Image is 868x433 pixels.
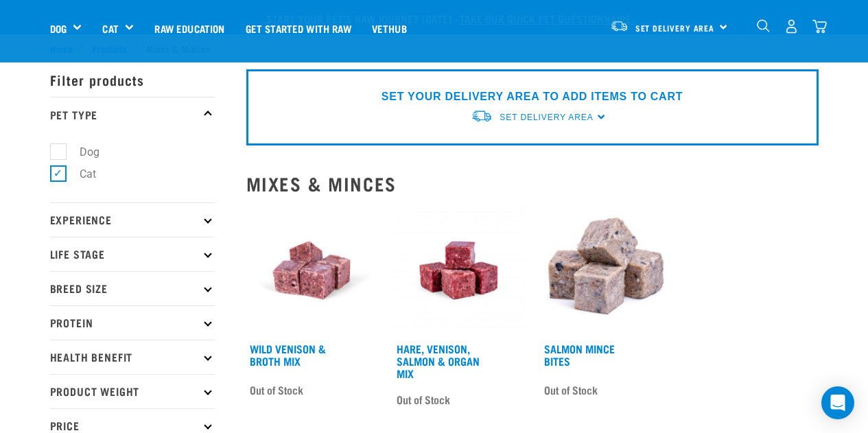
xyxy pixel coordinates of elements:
label: Cat [58,165,102,183]
span: Out of Stock [250,379,303,400]
img: home-icon-1@2x.png [757,19,770,32]
p: SET YOUR DELIVERY AREA TO ADD ITEMS TO CART [382,89,683,105]
a: Dog [50,21,67,36]
img: Vension and heart [246,205,377,336]
img: 1141 Salmon Mince 01 [541,205,672,336]
a: Get started with Raw [235,1,362,56]
span: Set Delivery Area [635,25,715,30]
img: van-moving.png [610,20,629,32]
a: Salmon Mince Bites [544,345,615,364]
div: Open Intercom Messenger [821,386,854,419]
a: Hare, Venison, Salmon & Organ Mix [397,345,480,376]
a: Cat [102,21,118,36]
label: Dog [58,143,105,161]
span: Out of Stock [544,379,598,400]
img: Rabbit Venison Salmon Organ 1688 [393,205,524,336]
p: Health Benefit [50,340,215,374]
a: Vethub [362,1,417,56]
p: Experience [50,202,215,237]
p: Filter products [50,62,215,97]
img: user.png [784,19,799,34]
img: home-icon@2x.png [812,19,827,34]
p: Life Stage [50,237,215,271]
p: Product Weight [50,374,215,408]
a: Raw Education [144,1,235,56]
img: van-moving.png [471,109,493,124]
h2: Mixes & Minces [246,173,819,194]
p: Protein [50,305,215,340]
p: Pet Type [50,97,215,131]
a: Wild Venison & Broth Mix [250,345,326,364]
p: Breed Size [50,271,215,305]
span: Out of Stock [397,389,450,410]
span: Set Delivery Area [500,113,593,122]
